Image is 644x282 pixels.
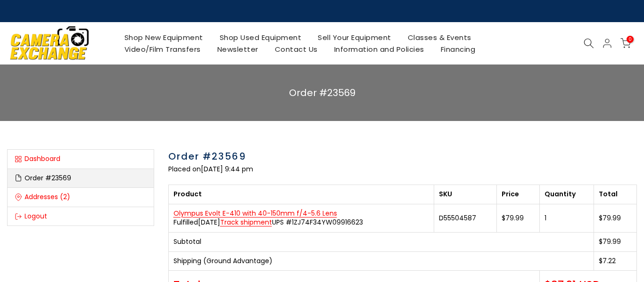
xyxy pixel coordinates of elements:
[8,207,154,226] a: Logout
[266,43,326,55] a: Contact Us
[168,251,594,271] td: Shipping (Ground Advantage)
[168,149,637,163] h2: Order #23569
[8,188,154,207] a: Addresses (2)
[168,185,434,204] th: Product
[168,163,637,175] p: Placed on
[211,32,310,43] a: Shop Used Equipment
[173,218,220,227] span: Fulfilled
[594,251,637,271] td: $7.22
[173,209,337,218] a: Olympus Evolt E-410 with 40-150mm f/4-5.6 Lens
[310,32,400,43] a: Sell Your Equipment
[326,43,432,55] a: Information and Policies
[497,185,540,204] th: Price
[432,43,484,55] a: Financing
[594,185,637,204] th: Total
[539,185,594,204] th: Quantity
[539,204,594,233] td: 1
[272,218,363,227] span: UPS #1ZJ74F34YW09916623
[399,32,479,43] a: Classes & Events
[627,36,634,43] span: 0
[620,38,631,48] a: 0
[7,88,637,97] p: Order #23569
[168,232,594,251] td: Subtotal
[220,218,272,227] a: Track shipment
[116,32,211,43] a: Shop New Equipment
[502,213,524,223] span: $79.99
[209,43,266,55] a: Newsletter
[594,232,637,251] td: $79.99
[434,204,496,233] td: D55504587
[434,185,496,204] th: SKU
[116,43,209,55] a: Video/Film Transfers
[198,218,220,227] time: [DATE]
[201,164,253,174] time: [DATE] 9:44 pm
[8,150,154,169] a: Dashboard
[594,204,637,233] td: $79.99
